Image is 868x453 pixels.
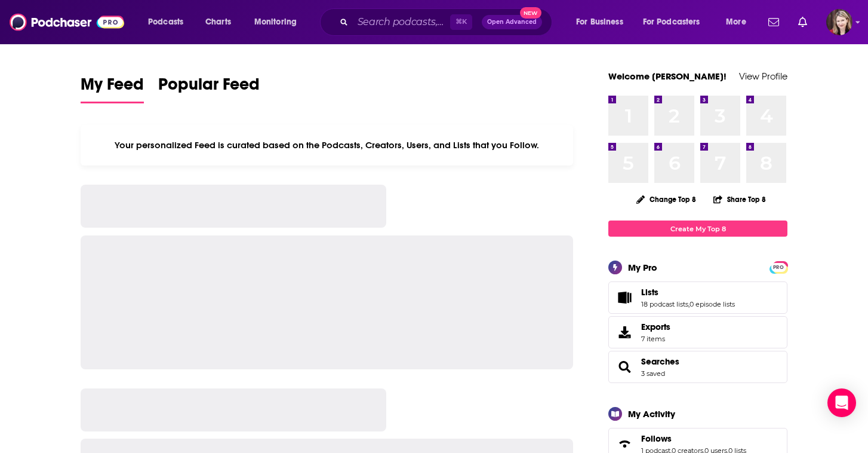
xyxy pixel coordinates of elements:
[641,369,665,378] a: 3 saved
[793,12,812,32] a: Show notifications dropdown
[81,125,573,166] div: Your personalized Feed is curated based on the Podcasts, Creators, Users, and Lists that you Follow.
[641,335,670,343] span: 7 items
[608,281,787,314] span: Lists
[140,13,199,32] button: open menu
[205,14,231,30] span: Charts
[726,14,746,30] span: More
[641,433,672,444] span: Follows
[713,188,767,211] button: Share Top 8
[827,388,856,417] div: Open Intercom Messenger
[739,71,787,82] a: View Profile
[568,13,638,32] button: open menu
[643,14,700,30] span: For Podcasters
[612,289,636,306] a: Lists
[254,14,297,30] span: Monitoring
[612,359,636,375] a: Searches
[81,74,144,103] a: My Feed
[608,351,787,383] span: Searches
[641,322,670,332] span: Exports
[641,287,658,298] span: Lists
[353,13,450,32] input: Search podcasts, credits, & more...
[764,12,784,32] a: Show notifications dropdown
[826,9,852,35] img: User Profile
[148,14,183,30] span: Podcasts
[826,9,852,35] span: Logged in as galaxygirl
[628,408,675,420] div: My Activity
[331,8,564,36] div: Search podcasts, credits, & more...
[641,433,746,444] a: Follows
[688,300,690,308] span: ,
[246,13,312,32] button: open menu
[576,14,623,30] span: For Business
[608,316,787,348] a: Exports
[641,356,679,367] a: Searches
[690,300,735,308] a: 0 episode lists
[482,15,542,29] button: Open AdvancedNew
[771,262,786,271] a: PRO
[641,287,735,298] a: Lists
[81,74,144,102] span: My Feed
[450,14,472,30] span: ⌘ K
[608,221,787,237] a: Create My Top 8
[628,262,657,273] div: My Pro
[198,13,238,32] a: Charts
[520,7,541,19] span: New
[608,71,727,82] a: Welcome [PERSON_NAME]!
[158,74,260,102] span: Popular Feed
[718,13,761,32] button: open menu
[612,436,636,452] a: Follows
[629,192,703,207] button: Change Top 8
[487,19,537,25] span: Open Advanced
[826,9,852,35] button: Show profile menu
[641,300,688,308] a: 18 podcast lists
[612,324,636,341] span: Exports
[10,11,124,33] img: Podchaser - Follow, Share and Rate Podcasts
[635,13,718,32] button: open menu
[158,74,260,103] a: Popular Feed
